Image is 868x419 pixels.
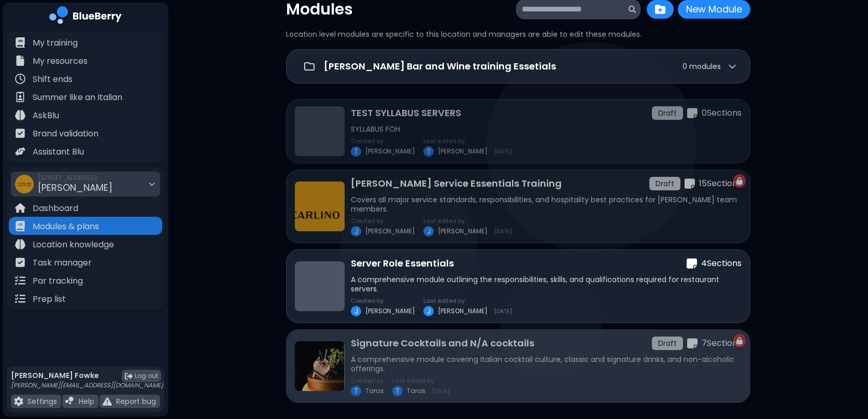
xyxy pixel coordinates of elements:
[652,106,683,120] div: Draft
[15,275,25,286] img: file icon
[351,124,742,134] p: SYLLABUS FOH
[682,62,721,71] span: 0
[125,372,133,380] img: logout
[15,37,25,48] img: file icon
[11,371,163,380] p: [PERSON_NAME] Fowke
[15,294,25,304] img: file icon
[395,386,400,396] span: T
[27,397,57,406] p: Settings
[15,221,25,231] img: file icon
[33,109,59,122] p: AskBlu
[33,257,92,269] p: Task manager
[427,306,431,316] span: J
[33,220,99,233] p: Modules & plans
[494,308,512,314] span: [DATE]
[286,30,750,39] p: Location level modules are specific to this location and managers are able to edit these modules.
[351,355,742,373] p: A comprehensive module covering Italian cocktail culture, classic and signature drinks, and non-a...
[65,397,75,406] img: file icon
[135,372,158,380] span: Log out
[687,338,698,350] img: sections icon
[701,257,742,270] p: 4 Section s
[295,181,345,231] img: Carlino Service Essentials Training
[33,275,83,287] p: Par tracking
[736,337,743,344] img: locked module
[286,170,750,243] div: locked moduleCarlino Service Essentials Training[PERSON_NAME] Service Essentials TrainingDraftsec...
[438,147,488,156] span: [PERSON_NAME]
[423,138,512,144] p: Last edited by
[687,258,697,270] img: sections icon
[33,37,78,49] p: My training
[354,386,359,396] span: T
[392,378,450,384] p: Last edited by
[689,61,721,72] span: module s
[427,227,431,236] span: J
[351,195,742,214] p: Covers all major service standards, responsibilities, and hospitality best practices for [PERSON_...
[116,397,156,406] p: Report bug
[33,202,78,215] p: Dashboard
[15,55,25,66] img: file icon
[103,397,112,406] img: file icon
[652,337,683,350] div: Draft
[33,293,66,305] p: Prep list
[15,239,25,249] img: file icon
[49,6,122,27] img: company logo
[15,257,25,268] img: file icon
[351,336,534,351] p: Signature Cocktails and N/A cocktails
[629,6,636,13] img: search icon
[286,249,750,323] a: Server Role Essentialssections icon4SectionsA comprehensive module outlining the responsibilities...
[351,298,415,304] p: Created by
[38,181,112,194] span: [PERSON_NAME]
[365,227,415,235] span: [PERSON_NAME]
[655,4,665,15] img: folder plus icon
[15,92,25,102] img: file icon
[649,177,680,190] div: Draft
[286,329,750,403] a: locked moduleSignature Cocktails and N/A cocktailsSignature Cocktails and N/A cocktailsDraftsecti...
[15,175,34,193] img: company thumbnail
[11,381,163,389] p: [PERSON_NAME][EMAIL_ADDRESS][DOMAIN_NAME]
[494,148,512,155] span: [DATE]
[351,378,384,384] p: Created by
[38,174,112,182] span: [STREET_ADDRESS]
[426,147,431,156] span: T
[33,55,88,67] p: My resources
[365,387,384,395] span: Taras
[407,387,425,395] span: Taras
[351,275,742,294] p: A comprehensive module outlining the responsibilities, skills, and qualifications required for re...
[324,59,556,74] p: [PERSON_NAME] Bar and Wine training Essetials
[33,73,73,86] p: Shift ends
[687,107,698,119] img: sections icon
[702,337,742,350] p: 7 Section s
[365,147,415,156] span: [PERSON_NAME]
[365,307,415,315] span: [PERSON_NAME]
[423,298,512,304] p: Last edited by
[33,239,114,251] p: Location knowledge
[438,307,488,315] span: [PERSON_NAME]
[438,227,488,235] span: [PERSON_NAME]
[432,388,450,394] span: [DATE]
[354,306,358,316] span: J
[14,397,23,406] img: file icon
[351,176,562,191] p: [PERSON_NAME] Service Essentials Training
[15,203,25,213] img: file icon
[736,177,743,185] img: locked module
[354,227,358,236] span: J
[33,128,98,140] p: Brand validation
[351,106,461,120] p: TEST SYLLABUS SERVERS
[286,99,750,163] a: TEST SYLLABUS SERVERSDraftsections icon0SectionsSYLLABUS FOHCreated byT[PERSON_NAME]Last edited b...
[295,341,345,391] img: Signature Cocktails and N/A cocktails
[79,397,94,406] p: Help
[702,107,742,119] p: 0 Section s
[15,146,25,157] img: file icon
[423,218,512,224] p: Last edited by
[354,147,359,156] span: T
[15,128,25,138] img: file icon
[15,74,25,84] img: file icon
[494,228,512,234] span: [DATE]
[685,178,695,190] img: sections icon
[33,146,84,158] p: Assistant Blu
[351,218,415,224] p: Created by
[33,91,122,104] p: Summer like an Italian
